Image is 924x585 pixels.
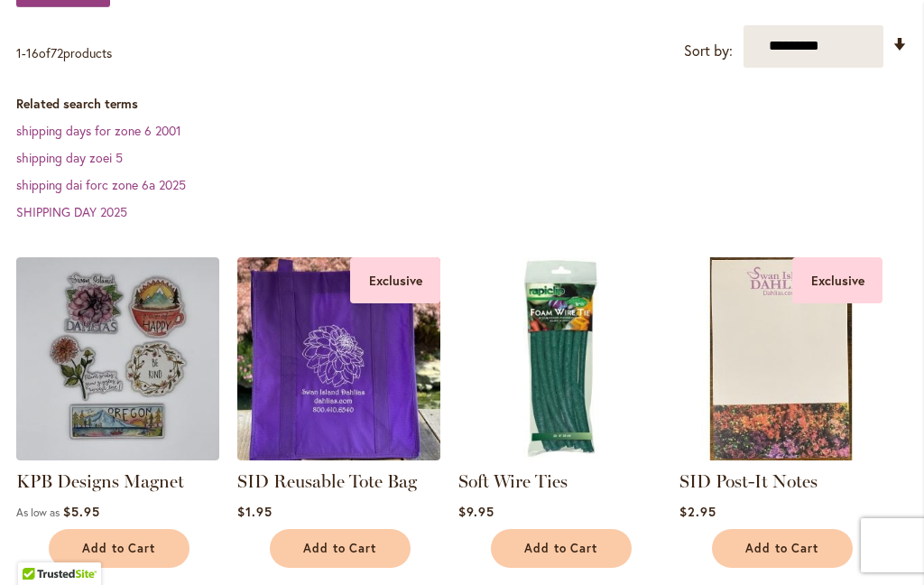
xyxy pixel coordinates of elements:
img: Soft Wire Ties [458,257,661,460]
p: - of products [16,39,112,68]
span: $9.95 [458,503,494,520]
span: 16 [26,44,39,61]
div: Exclusive [350,257,440,303]
a: KPB Designs Magnet [16,447,219,464]
iframe: Launch Accessibility Center [14,521,64,571]
span: Add to Cart [303,541,377,556]
a: SID Reusable Tote Bag Exclusive [237,447,440,464]
span: 1 [16,44,22,61]
a: shipping dai forc zone 6a 2025 [16,176,186,193]
button: Add to Cart [49,529,189,568]
a: Soft Wire Ties [458,447,661,464]
span: Add to Cart [524,541,598,556]
span: Add to Cart [745,541,819,556]
a: SID Post-It Notes [679,470,818,492]
img: KPB Designs Magnet [16,257,219,460]
label: Sort by: [684,34,733,68]
a: shipping day zoei 5 [16,149,123,166]
span: $1.95 [237,503,273,520]
img: SID Reusable Tote Bag [237,257,440,460]
button: Add to Cart [270,529,411,568]
a: SID Reusable Tote Bag [237,470,417,492]
a: SHIPPING DAY 2025 [16,203,127,220]
a: Soft Wire Ties [458,470,568,492]
span: $2.95 [679,503,716,520]
span: As low as [16,506,60,519]
a: shipping days for zone 6 2001 [16,122,181,139]
span: $5.95 [63,503,100,520]
dt: Related search terms [16,95,908,113]
a: SID POST-IT NOTES Exclusive [679,447,882,464]
button: Add to Cart [712,529,853,568]
span: Add to Cart [82,541,156,556]
span: 72 [51,44,63,61]
div: Exclusive [792,257,882,303]
img: SID POST-IT NOTES [679,257,882,460]
a: KPB Designs Magnet [16,470,184,492]
button: Add to Cart [491,529,632,568]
